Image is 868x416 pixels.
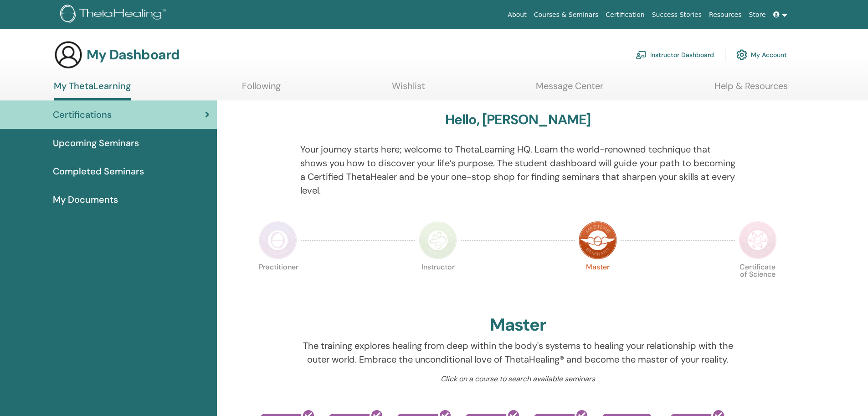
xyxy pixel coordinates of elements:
p: Master [579,263,617,302]
h3: My Dashboard [87,47,180,63]
p: Instructor [419,263,457,302]
p: Click on a course to search available seminars [300,374,735,384]
a: Courses & Seminars [530,6,602,23]
img: Certificate of Science [739,221,777,259]
span: My Documents [53,193,118,206]
img: Practitioner [259,221,297,259]
img: Master [579,221,617,259]
span: Upcoming Seminars [53,136,139,150]
a: My ThetaLearning [54,80,131,100]
span: Completed Seminars [53,164,144,178]
a: My Account [736,45,787,65]
p: The training explores healing from deep within the body's systems to healing your relationship wi... [300,339,735,366]
h2: Master [490,315,546,336]
img: Instructor [419,221,457,259]
a: About [504,6,530,23]
img: chalkboard-teacher.svg [636,51,647,59]
a: Certification [602,6,648,23]
img: generic-user-icon.jpg [54,40,83,69]
span: Certifications [53,108,112,121]
a: Instructor Dashboard [636,45,714,65]
a: Following [242,80,281,98]
p: Your journey starts here; welcome to ThetaLearning HQ. Learn the world-renowned technique that sh... [300,142,735,197]
a: Store [745,6,770,23]
img: cog.svg [736,47,747,63]
a: Message Center [536,80,603,98]
p: Certificate of Science [739,263,777,302]
img: logo.png [60,5,169,25]
a: Success Stories [648,6,705,23]
a: Resources [705,6,745,23]
a: Wishlist [392,80,425,98]
a: Help & Resources [714,80,788,98]
p: Practitioner [259,263,297,302]
h3: Hello, [PERSON_NAME] [445,111,591,128]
